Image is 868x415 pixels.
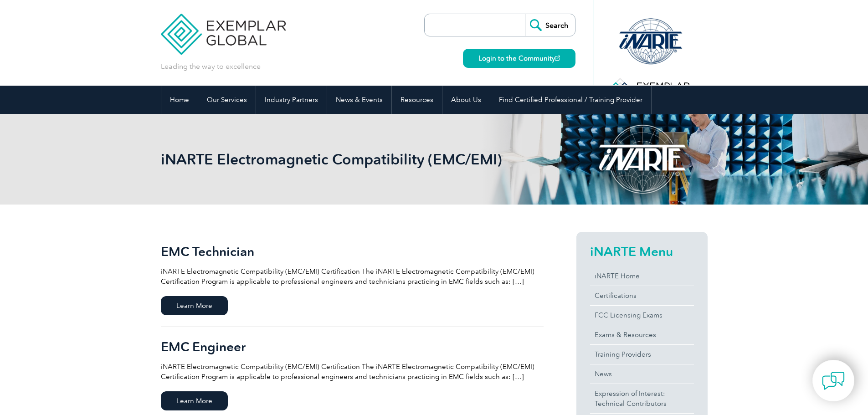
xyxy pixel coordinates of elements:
img: open_square.png [555,56,560,61]
img: contact-chat.png [822,369,845,392]
a: Training Providers [590,345,694,364]
a: EMC Technician iNARTE Electromagnetic Compatibility (EMC/EMI) Certification The iNARTE Electromag... [161,232,544,327]
span: Learn More [161,296,228,315]
a: About Us [442,86,490,114]
input: Search [525,14,575,36]
a: Find Certified Professional / Training Provider [490,86,651,114]
h2: iNARTE Menu [590,244,694,259]
p: iNARTE Electromagnetic Compatibility (EMC/EMI) Certification The iNARTE Electromagnetic Compatibi... [161,266,544,287]
p: iNARTE Electromagnetic Compatibility (EMC/EMI) Certification The iNARTE Electromagnetic Compatibi... [161,362,544,382]
a: Home [161,86,198,114]
a: Exams & Resources [590,325,694,344]
h2: EMC Technician [161,244,544,259]
a: Expression of Interest:Technical Contributors [590,384,694,413]
a: Resources [392,86,442,114]
a: News [590,364,694,384]
a: Certifications [590,286,694,305]
span: Learn More [161,391,228,410]
a: iNARTE Home [590,266,694,286]
a: Industry Partners [256,86,327,114]
h2: EMC Engineer [161,339,544,354]
p: Leading the way to excellence [161,61,261,72]
a: Our Services [198,86,256,114]
a: News & Events [327,86,391,114]
h1: iNARTE Electromagnetic Compatibility (EMC/EMI) [161,150,511,168]
a: FCC Licensing Exams [590,306,694,325]
a: Login to the Community [463,49,575,68]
